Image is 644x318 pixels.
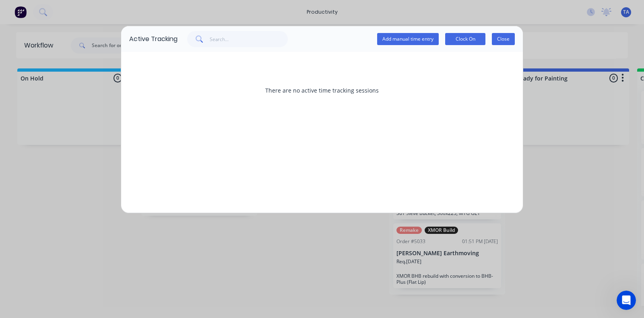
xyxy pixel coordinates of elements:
div: There are no active time tracking sessions [129,60,515,120]
button: Clock On [445,33,485,45]
iframe: Intercom live chat [617,291,636,310]
div: Active Tracking [129,34,178,44]
button: Close [492,33,515,45]
input: Search... [210,31,288,47]
button: Add manual time entry [377,33,439,45]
